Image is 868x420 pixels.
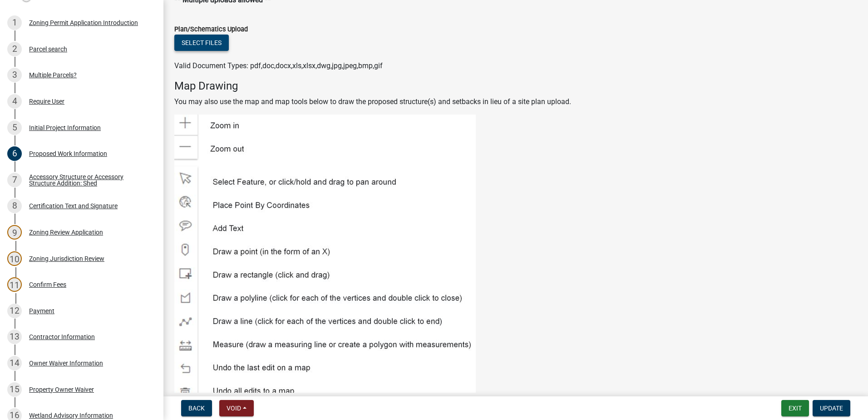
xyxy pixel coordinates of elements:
div: 8 [7,199,22,213]
div: Proposed Work Information [29,150,107,157]
div: 5 [7,120,22,135]
button: Exit [781,400,809,416]
div: Zoning Review Application [29,229,103,235]
div: Require User [29,98,64,105]
button: Back [181,400,212,416]
div: Contractor Information [29,334,95,340]
h4: Map Drawing [174,80,857,93]
button: Update [813,400,850,416]
div: Zoning Permit Application Introduction [29,20,138,26]
div: Wetland Advisory Information [29,412,113,419]
div: 15 [7,382,22,397]
div: Certification Text and Signature [29,203,118,209]
div: Parcel search [29,46,67,52]
div: Property Owner Waiver [29,386,94,393]
div: 2 [7,42,22,56]
div: 13 [7,330,22,344]
div: Confirm Fees [29,281,66,288]
span: Void [227,405,241,412]
div: 11 [7,277,22,292]
span: Valid Document Types: pdf,doc,docx,xls,xlsx,dwg,jpg,jpeg,bmp,gif [174,61,383,70]
div: 14 [7,356,22,370]
div: 10 [7,251,22,266]
span: Back [188,405,205,412]
div: 4 [7,94,22,109]
div: Accessory Structure or Accessory Structure Addition: Shed [29,174,149,186]
div: 12 [7,304,22,318]
div: Multiple Parcels? [29,72,77,78]
button: Select files [174,35,229,51]
div: 7 [7,173,22,187]
div: Owner Waiver Information [29,360,103,366]
span: Update [820,405,843,412]
div: 9 [7,225,22,240]
label: Plan/Schematics Upload [174,26,248,33]
button: Void [219,400,254,416]
div: 6 [7,146,22,161]
div: Payment [29,308,54,314]
div: 1 [7,15,22,30]
div: Initial Project Information [29,125,101,131]
div: Zoning Jurisdiction Review [29,255,104,262]
div: 3 [7,68,22,82]
p: You may also use the map and map tools below to draw the proposed structure(s) and setbacks in li... [174,96,857,107]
